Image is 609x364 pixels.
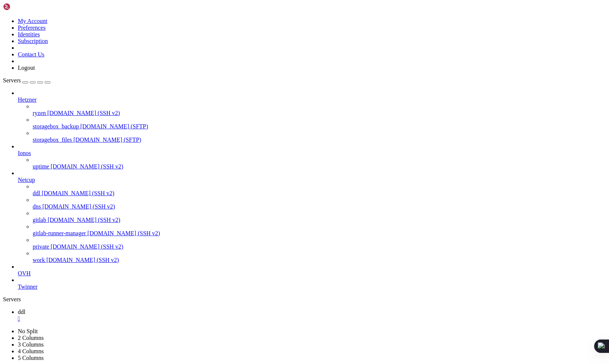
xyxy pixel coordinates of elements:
[46,257,119,263] span: [DOMAIN_NAME] (SSH v2)
[33,110,46,116] span: ryzen
[33,123,606,130] a: storagebox_backup [DOMAIN_NAME] (SFTP)
[18,65,35,71] a: Logout
[18,18,48,24] a: My Account
[18,309,25,315] span: ddl
[33,123,79,129] span: storagebox_backup
[33,137,72,143] span: storagebox_files
[18,170,606,263] li: Netcup
[33,163,606,170] a: uptime [DOMAIN_NAME] (SSH v2)
[18,150,31,156] span: Ionos
[33,217,46,223] span: gitlab
[33,243,606,250] a: private [DOMAIN_NAME] (SSH v2)
[33,237,606,250] li: private [DOMAIN_NAME] (SSH v2)
[50,243,123,250] span: [DOMAIN_NAME] (SSH v2)
[18,24,46,31] a: Preferences
[33,230,86,236] span: gitlab-runner-manager
[33,210,606,223] li: gitlab [DOMAIN_NAME] (SSH v2)
[33,103,606,117] li: ryzen [DOMAIN_NAME] (SSH v2)
[18,263,606,277] li: OVH
[73,137,141,143] span: [DOMAIN_NAME] (SFTP)
[80,123,148,129] span: [DOMAIN_NAME] (SFTP)
[33,223,606,237] li: gitlab-runner-manager [DOMAIN_NAME] (SSH v2)
[33,230,606,237] a: gitlab-runner-manager [DOMAIN_NAME] (SSH v2)
[18,96,37,103] span: Hetzner
[48,110,120,116] span: [DOMAIN_NAME] (SSH v2)
[33,130,606,143] li: storagebox_files [DOMAIN_NAME] (SFTP)
[3,77,50,83] a: Servers
[33,257,45,263] span: work
[33,137,606,143] a: storagebox_files [DOMAIN_NAME] (SFTP)
[18,270,606,277] a: OVH
[3,3,46,10] img: Shellngn
[18,309,606,322] a: ddl
[48,217,120,223] span: [DOMAIN_NAME] (SSH v2)
[18,38,48,44] a: Subscription
[18,90,606,143] li: Hetzner
[33,110,606,117] a: ryzen [DOMAIN_NAME] (SSH v2)
[33,217,606,223] a: gitlab [DOMAIN_NAME] (SSH v2)
[18,177,606,183] a: Netcup
[42,190,114,196] span: [DOMAIN_NAME] (SSH v2)
[18,328,38,334] a: No Split
[33,117,606,130] li: storagebox_backup [DOMAIN_NAME] (SFTP)
[33,157,606,170] li: uptime [DOMAIN_NAME] (SSH v2)
[88,230,160,236] span: [DOMAIN_NAME] (SSH v2)
[50,163,123,170] span: [DOMAIN_NAME] (SSH v2)
[18,51,45,58] a: Contact Us
[33,203,41,210] span: dns
[33,197,606,210] li: dns [DOMAIN_NAME] (SSH v2)
[18,277,606,290] li: Twinner
[18,96,606,103] a: Hetzner
[42,203,115,210] span: [DOMAIN_NAME] (SSH v2)
[18,177,35,183] span: Netcup
[18,143,606,170] li: Ionos
[3,296,606,303] div: Servers
[33,183,606,197] li: ddl [DOMAIN_NAME] (SSH v2)
[18,283,606,290] a: Twinner
[18,348,44,354] a: 4 Columns
[18,31,40,37] a: Identities
[18,335,44,341] a: 2 Columns
[33,203,606,210] a: dns [DOMAIN_NAME] (SSH v2)
[33,190,40,196] span: ddl
[18,283,37,290] span: Twinner
[18,315,606,322] a: 
[18,270,31,276] span: OVH
[33,163,49,170] span: uptime
[33,257,606,263] a: work [DOMAIN_NAME] (SSH v2)
[3,77,21,83] span: Servers
[33,243,49,250] span: private
[18,341,44,348] a: 3 Columns
[33,250,606,263] li: work [DOMAIN_NAME] (SSH v2)
[18,355,44,361] a: 5 Columns
[33,190,606,197] a: ddl [DOMAIN_NAME] (SSH v2)
[18,150,606,157] a: Ionos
